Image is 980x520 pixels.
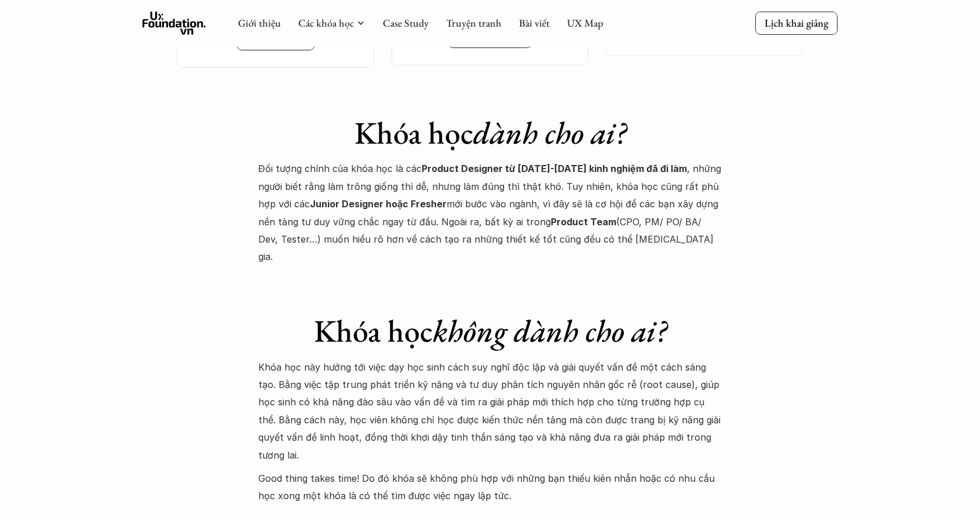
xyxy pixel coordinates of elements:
a: Truyện tranh [446,16,502,30]
a: UX Map [567,16,604,30]
strong: Product Team [551,216,616,228]
em: dành cho ai? [473,112,626,153]
h1: Khóa học [258,312,722,350]
a: Các khóa học [298,16,354,30]
em: không dành cho ai? [433,310,667,351]
p: Đối tượng chính của khóa học là các , những người biết rằng làm trông giống thì dễ, nhưng làm đún... [258,160,722,265]
strong: Product Designer từ [DATE]-[DATE] kinh nghiệm đã đi làm [422,163,687,174]
a: Giới thiệu [238,16,281,30]
a: Bài viết [519,16,550,30]
h1: Khóa học [258,114,722,152]
p: Lịch khai giảng [765,16,828,30]
strong: Junior Designer hoặc Fresher [310,198,447,210]
p: Khóa học này hướng tới việc dạy học sinh cách suy nghĩ độc lập và giải quyết vấn đề một cách sáng... [258,358,722,464]
p: Good thing takes time! Do đó khóa sẽ không phù hợp với những bạn thiếu kiên nhẫn hoặc có nhu cầu ... [258,470,722,505]
a: Lịch khai giảng [755,12,838,34]
a: Case Study [383,16,429,30]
